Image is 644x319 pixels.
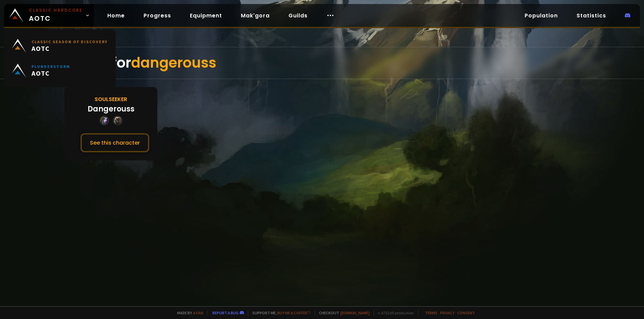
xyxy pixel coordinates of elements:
[425,310,437,315] a: Terms
[80,133,149,152] button: See this character
[95,95,127,103] div: Soulseeker
[374,310,414,315] span: v. d752d5 - production
[29,7,83,13] small: Classic Hardcore
[571,9,611,22] a: Statistics
[102,9,130,22] a: Home
[32,44,108,53] span: AOTC
[248,310,311,315] span: Support me,
[212,310,238,315] a: Report a bug
[277,310,311,315] a: Buy me a coffee
[440,310,454,315] a: Privacy
[131,53,216,73] span: dangerouss
[519,9,563,22] a: Population
[315,310,370,315] span: Checkout
[184,9,227,22] a: Equipment
[138,9,176,22] a: Progress
[173,310,203,315] span: Made by
[457,310,475,315] a: Consent
[283,9,313,22] a: Guilds
[193,310,203,315] a: a fan
[32,69,70,77] span: AOTC
[340,310,370,315] a: [DOMAIN_NAME]
[235,9,275,22] a: Mak'gora
[32,64,70,69] small: Plunderstorm
[88,103,135,114] div: Dangerouss
[4,4,94,27] a: Classic HardcoreAOTC
[8,58,112,83] a: PlunderstormAOTC
[29,7,83,23] span: AOTC
[8,33,112,58] a: Classic Season of DiscoveryAOTC
[64,47,580,79] div: Result for
[32,39,108,44] small: Classic Season of Discovery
